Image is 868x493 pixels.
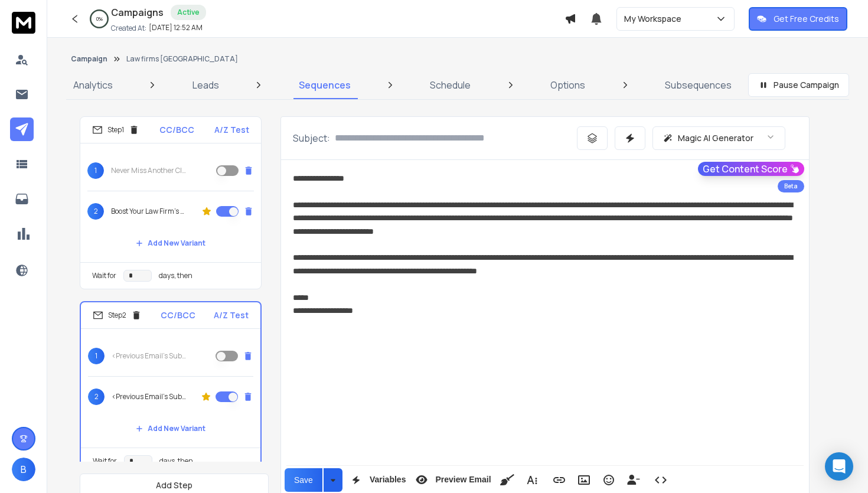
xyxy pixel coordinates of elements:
[430,78,471,92] p: Schedule
[652,126,785,150] button: Magic AI Generator
[367,475,409,485] span: Variables
[161,309,195,321] p: CC/BCC
[185,71,226,99] a: Leads
[111,24,146,33] p: Created At:
[423,71,478,99] a: Schedule
[92,271,116,280] p: Wait for
[774,13,839,25] p: Get Free Credits
[12,458,35,481] button: B
[748,73,849,97] button: Pause Campaign
[80,301,262,475] li: Step2CC/BCCA/Z Test1<Previous Email's Subject>2<Previous Email's Subject>Add New VariantWait ford...
[126,417,215,440] button: Add New Variant
[159,456,193,466] p: days, then
[496,468,518,492] button: Clean HTML
[214,309,249,321] p: A/Z Test
[71,54,107,64] button: Campaign
[658,71,739,99] a: Subsequences
[159,124,194,136] p: CC/BCC
[292,71,358,99] a: Sequences
[778,180,804,192] div: Beta
[678,132,753,144] p: Magic AI Generator
[111,207,187,216] p: Boost Your Law Firm's Efficiency with AI 24/7, {{lastName}}!
[550,78,585,92] p: Options
[214,124,249,136] p: A/Z Test
[126,231,215,255] button: Add New Variant
[159,271,192,280] p: days, then
[111,166,187,175] p: Never Miss Another Client Call, {{lastName}}!
[650,468,672,492] button: Code View
[93,456,117,466] p: Wait for
[698,162,804,176] button: Get Content Score
[87,162,104,179] span: 1
[126,54,238,64] p: Law firms [GEOGRAPHIC_DATA]
[285,468,322,492] button: Save
[111,5,164,19] h1: Campaigns
[88,348,105,364] span: 1
[598,468,620,492] button: Emoticons
[293,131,330,145] p: Subject:
[622,468,645,492] button: Insert Unsubscribe Link
[80,116,262,289] li: Step1CC/BCCA/Z Test1Never Miss Another Client Call, {{lastName}}!2Boost Your Law Firm's Efficienc...
[73,78,113,92] p: Analytics
[88,388,105,405] span: 2
[171,5,206,20] div: Active
[573,468,595,492] button: Insert Image (⌘P)
[93,310,142,321] div: Step 2
[299,78,351,92] p: Sequences
[825,452,853,481] div: Open Intercom Messenger
[87,203,104,220] span: 2
[410,468,493,492] button: Preview Email
[112,351,187,361] p: <Previous Email's Subject>
[433,475,493,485] span: Preview Email
[96,15,103,22] p: 0 %
[749,7,847,31] button: Get Free Credits
[112,392,187,401] p: <Previous Email's Subject>
[345,468,409,492] button: Variables
[548,468,570,492] button: Insert Link (⌘K)
[665,78,732,92] p: Subsequences
[66,71,120,99] a: Analytics
[624,13,686,25] p: My Workspace
[521,468,543,492] button: More Text
[192,78,219,92] p: Leads
[149,23,203,32] p: [DATE] 12:52 AM
[92,125,139,135] div: Step 1
[543,71,592,99] a: Options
